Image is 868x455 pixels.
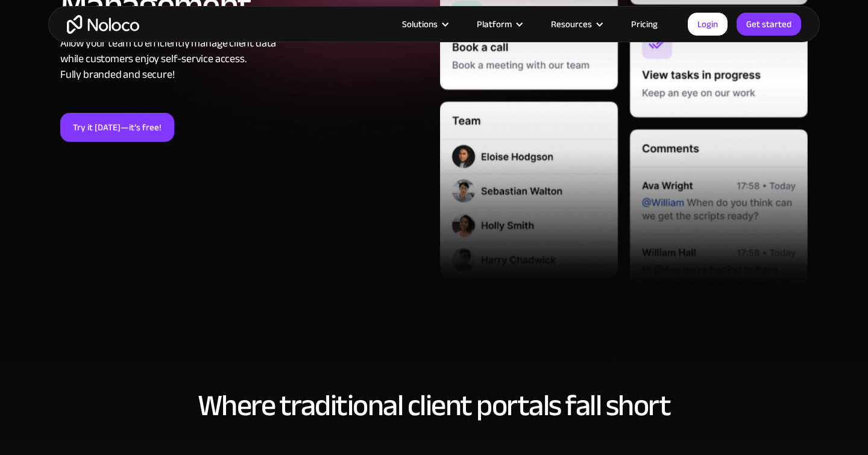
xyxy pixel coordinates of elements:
[387,16,462,32] div: Solutions
[551,16,592,32] div: Resources
[688,13,728,36] a: Login
[402,16,438,32] div: Solutions
[737,13,801,36] a: Get started
[462,16,536,32] div: Platform
[60,389,808,422] h2: Where traditional client portals fall short
[60,113,174,142] a: Try it [DATE]—it’s free!
[616,16,673,32] a: Pricing
[60,36,428,83] div: Allow your team to efficiently manage client data while customers enjoy self-service access. Full...
[536,16,616,32] div: Resources
[477,16,512,32] div: Platform
[67,15,139,34] a: home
